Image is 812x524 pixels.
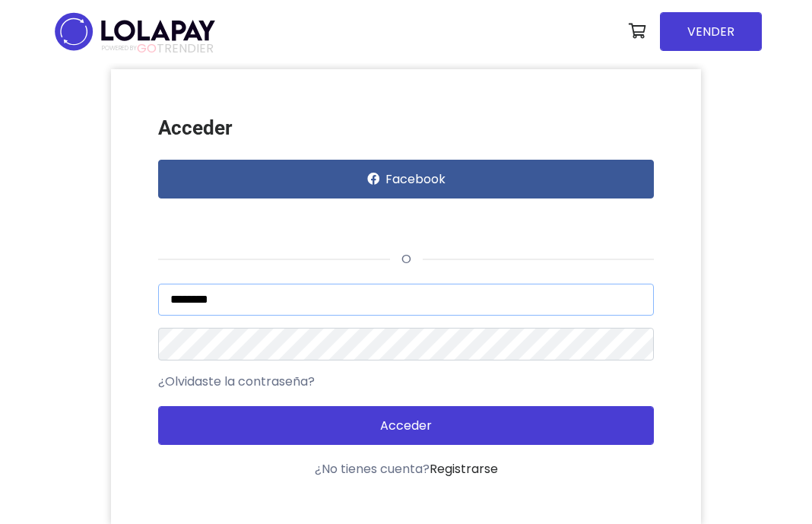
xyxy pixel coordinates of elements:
a: VENDER [660,12,762,51]
span: o [390,250,423,268]
h3: Acceder [158,116,654,140]
iframe: Botón de Acceder con Google [151,203,310,237]
button: Facebook [158,160,654,198]
div: Acceder con Google. Se abre en una pestaña nueva [158,203,303,237]
span: TRENDIER [102,42,214,56]
span: GO [137,40,157,57]
div: ¿No tienes cuenta? [158,460,654,478]
img: logo [50,8,220,56]
span: POWERED BY [102,44,137,52]
a: Registrarse [430,460,498,478]
a: ¿Olvidaste la contraseña? [158,373,315,391]
button: Acceder [158,406,654,445]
